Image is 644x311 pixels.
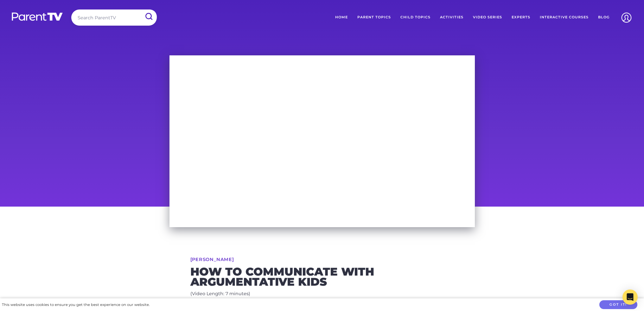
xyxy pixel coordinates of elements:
[593,9,614,25] a: Blog
[507,9,535,25] a: Experts
[190,257,234,262] a: [PERSON_NAME]
[190,267,454,287] h2: How to Communicate with Argumentative Kids
[599,300,637,309] button: Got it!
[330,9,353,25] a: Home
[618,9,634,26] img: Account
[11,12,63,21] img: parenttv-logo-white.4c85aaf.svg
[71,9,157,26] input: Search ParentTV
[396,9,435,25] a: Child Topics
[535,9,593,25] a: Interactive Courses
[2,302,150,308] div: This website uses cookies to ensure you get the best experience on our website.
[435,9,468,25] a: Activities
[140,9,157,24] input: Submit
[190,290,454,298] p: (Video Length: 7 minutes)
[353,9,396,25] a: Parent Topics
[468,9,507,25] a: Video Series
[622,289,638,305] div: Open Intercom Messenger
